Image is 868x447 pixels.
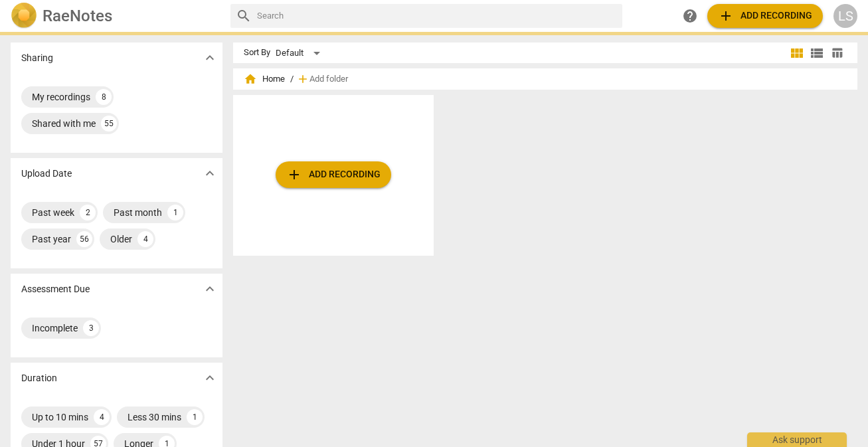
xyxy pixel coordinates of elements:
button: Tile view [787,43,807,63]
span: Add recording [718,8,812,24]
span: add [286,167,302,183]
div: 3 [83,320,99,336]
button: Upload [707,4,823,28]
img: Logo [11,3,37,29]
div: Default [276,43,325,64]
div: 55 [101,116,117,132]
span: view_module [789,45,805,61]
p: Upload Date [21,167,72,181]
button: Show more [200,163,220,183]
span: help [682,8,698,24]
span: add [296,72,309,86]
span: expand_more [202,165,218,181]
div: Incomplete [32,321,78,335]
span: add [718,8,734,24]
div: Sort By [244,48,270,58]
div: Less 30 mins [128,410,181,424]
button: Table view [827,43,847,63]
div: Past week [32,206,74,219]
div: Past year [32,232,71,246]
h2: RaeNotes [43,7,112,25]
div: 4 [137,231,153,247]
button: Show more [200,279,220,299]
span: home [244,72,257,86]
input: Search [257,5,617,27]
a: Help [678,4,702,28]
button: List view [807,43,827,63]
div: 1 [167,205,183,221]
button: Upload [276,161,391,188]
span: search [236,8,252,24]
div: 1 [187,409,203,425]
div: My recordings [32,90,90,104]
a: LogoRaeNotes [11,3,220,29]
div: Ask support [747,432,847,447]
div: Older [110,232,132,246]
div: Up to 10 mins [32,410,88,424]
span: Add folder [309,74,348,84]
div: 8 [96,89,112,105]
span: view_list [809,45,825,61]
span: expand_more [202,281,218,297]
div: Shared with me [32,117,96,130]
button: LS [833,4,857,28]
span: expand_more [202,50,218,66]
p: Sharing [21,51,53,65]
div: 4 [94,409,110,425]
button: Show more [200,48,220,68]
span: Home [244,72,285,86]
div: 2 [80,205,96,221]
span: table_chart [831,46,843,59]
div: 56 [76,231,92,247]
div: Past month [114,206,162,219]
span: Add recording [286,167,381,183]
p: Assessment Due [21,282,90,296]
button: Show more [200,368,220,388]
span: expand_more [202,370,218,386]
span: / [290,74,294,84]
p: Duration [21,371,57,385]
